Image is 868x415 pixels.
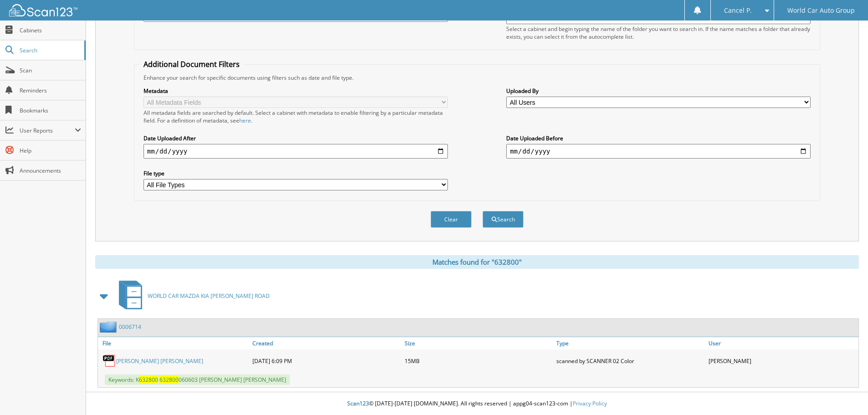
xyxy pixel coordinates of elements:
label: Date Uploaded Before [506,134,811,142]
span: Scan123 [347,400,369,407]
a: WORLD CAR MAZDA KIA [PERSON_NAME] ROAD [113,278,270,314]
div: All metadata fields are searched by default. Select a cabinet with metadata to enable filtering b... [144,109,448,124]
a: Privacy Policy [573,400,607,407]
div: 15MB [402,352,555,370]
img: scan123-logo-white.svg [9,4,77,16]
input: start [144,144,448,159]
span: Reminders [20,87,81,94]
div: [DATE] 6:09 PM [250,352,402,370]
div: [PERSON_NAME] [706,352,858,370]
img: PDF.png [103,354,116,368]
span: 632800 [159,376,179,384]
div: © [DATE]-[DATE] [DOMAIN_NAME]. All rights reserved | appg04-scan123-com | [86,393,868,415]
label: File type [144,169,448,177]
span: 632800 [139,376,158,384]
span: Cabinets [20,26,81,34]
button: Clear [431,211,472,228]
a: Created [250,337,402,349]
a: [PERSON_NAME] [PERSON_NAME] [116,357,203,365]
div: Matches found for "632800" [95,255,859,269]
span: Bookmarks [20,107,81,114]
iframe: Chat Widget [822,371,868,415]
label: Metadata [144,87,448,95]
div: scanned by SCANNER 02 Color [554,352,706,370]
span: WORLD CAR MAZDA KIA [PERSON_NAME] ROAD [148,292,270,300]
a: here [239,117,251,124]
label: Uploaded By [506,87,811,95]
div: Select a cabinet and begin typing the name of the folder you want to search in. If the name match... [506,25,811,41]
span: Announcements [20,167,81,174]
span: Search [20,46,80,54]
span: User Reports [20,127,75,134]
div: Enhance your search for specific documents using filters such as date and file type. [139,74,815,82]
a: File [98,337,250,349]
span: Cancel P. [724,8,752,13]
span: Help [20,147,81,154]
span: World Car Auto Group [787,8,855,13]
img: folder2.png [100,321,119,333]
span: Keywords: K 060603 [PERSON_NAME] [PERSON_NAME] [105,374,290,385]
a: Type [554,337,706,349]
a: 0006714 [119,323,141,331]
a: User [706,337,858,349]
label: Date Uploaded After [144,134,448,142]
a: Size [402,337,555,349]
span: Scan [20,67,81,74]
button: Search [483,211,524,228]
input: end [506,144,811,159]
legend: Additional Document Filters [139,59,244,69]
